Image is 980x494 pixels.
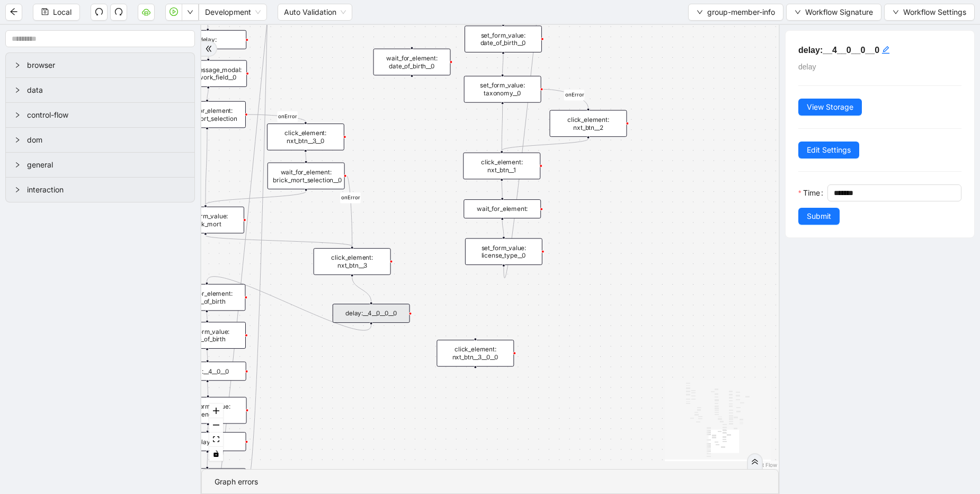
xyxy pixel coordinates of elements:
div: wait_for_element: date_of_birth__0 [373,49,451,76]
h5: delay:__4__0__0__0 [798,43,961,57]
g: Edge from delay:__4__0__0 to set_form_value: gender [208,383,208,395]
g: Edge from wait_for_element: to set_form_value: license_type__0 [502,220,504,236]
button: downWorkflow Signature [786,4,881,21]
button: Edit Settings [798,142,859,158]
button: down [182,4,199,21]
div: click_element: nxt_btn__1 [463,153,540,180]
button: Submit [798,208,840,225]
div: set_form_value: date_of_birth__0 [465,25,542,52]
span: down [893,9,899,15]
span: Development [205,4,261,20]
span: arrow-left [10,7,18,16]
g: Edge from wait_for_element: brick_mort_selection__0 to click_element: nxt_btn__3 [340,176,361,246]
div: set_form_value: gender [170,397,247,424]
div: click to edit id [881,43,890,56]
button: zoom in [209,404,223,418]
div: Graph errors [215,476,765,488]
span: data [27,84,186,96]
div: show_message_modal: fill_network_field__0 [170,60,247,87]
span: undo [95,7,103,16]
div: click_element: nxt_btn__3 [314,248,391,275]
div: click_element: nxt_btn__3__0 [267,124,344,151]
span: edit [881,46,890,54]
span: plus-circle [703,29,716,42]
div: set_form_value: license_type__0 [465,238,542,265]
span: right [14,187,21,193]
button: zoom out [209,418,223,433]
g: Edge from delay:__4__0__0__0 to wait_for_element: date_of_birth [207,277,371,330]
span: Auto Validation [284,4,346,20]
div: delay:__4__0__0 [169,361,246,381]
g: Edge from show_message_modal: fill_network_field__0 to wait_for_element: brick_mort_selection [207,89,208,99]
span: Workflow Signature [805,6,873,18]
span: double-right [751,458,759,465]
div: control-flow [6,103,194,127]
div: delay: [169,30,246,49]
g: Edge from wait_for_element: brick_mort_selection__0 to set_form_value: brick_mort [206,191,306,205]
span: Edit Settings [807,144,851,156]
span: right [14,162,21,168]
span: plus-circle [469,374,482,387]
span: plus-circle [405,83,418,96]
button: downWorkflow Settings [884,4,975,21]
button: cloud-server [138,4,155,21]
button: redo [110,4,127,21]
g: Edge from set_form_value: taxonomy__0 to click_element: nxt_btn__1 [502,105,502,151]
button: play-circle [165,4,182,21]
span: down [795,9,801,15]
g: Edge from click_element: nxt_btn__3 to delay:__4__0__0__0 [352,277,371,302]
button: arrow-left [5,4,22,21]
span: group-member-info [707,6,775,18]
button: saveLocal [33,4,80,21]
g: Edge from set_form_value: date_of_birth to delay:__4__0__0 [207,351,208,360]
span: save [41,8,49,15]
div: delay:__4__0__0__0 [333,304,410,323]
g: Edge from wait_for_element: brick_mort_selection to click_element: nxt_btn__3__0 [248,111,306,122]
div: wait_for_element: date_of_birth__0plus-circle [373,49,451,76]
span: Time [803,187,820,199]
div: click_element: nxt_btn__3__0__0 [436,340,514,367]
span: browser [27,59,186,71]
span: down [187,9,193,15]
div: delay:__4 [169,432,246,451]
span: Workflow Settings [903,6,966,18]
g: Edge from set_form_value: gender to delay:__4 [208,426,208,430]
div: wait_for_element: date_of_birth [168,284,246,311]
span: Local [53,6,72,18]
span: right [14,137,21,143]
div: wait_for_element: [464,199,541,218]
g: Edge from wait_for_element: brick_mort_selection to set_form_value: brick_mort [206,130,207,205]
span: right [14,87,21,93]
button: undo [91,4,108,21]
span: redo [114,7,123,16]
div: browser [6,53,194,77]
g: Edge from click_element: nxt_btn__3__0 to wait_for_element: brick_mort_selection__0 [306,153,306,161]
g: Edge from set_form_value: brick_mort to click_element: nxt_btn__3 [206,235,352,246]
div: wait_for_element: brick_mort_selection [168,101,246,128]
span: Submit [807,210,831,222]
span: right [14,112,21,118]
span: View Storage [807,101,853,113]
button: toggle interactivity [209,447,223,461]
div: set_form_value: taxonomy__0 [464,76,541,103]
div: wait_for_element: brick_mort_selection__0 [268,163,345,190]
span: general [27,159,186,171]
span: down [697,9,703,15]
g: Edge from click_element: nxt_btn__1 to wait_for_element: [502,181,502,197]
div: click_element: nxt_btn__3__0__0plus-circle [436,340,514,367]
span: control-flow [27,109,186,121]
div: data [6,78,194,102]
span: double-right [205,45,212,52]
div: set_form_value: brick_mort [167,207,244,234]
button: View Storage [798,99,862,116]
button: fit view [209,433,223,447]
div: general [6,153,194,177]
